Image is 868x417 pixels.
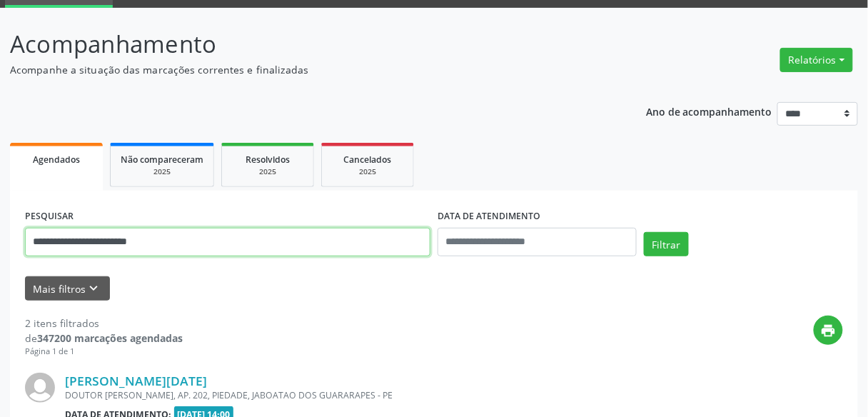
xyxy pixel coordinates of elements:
i: print [821,323,837,338]
i: keyboard_arrow_down [86,281,102,296]
span: Agendados [33,154,80,166]
p: Acompanhe a situação das marcações correntes e finalizadas [10,62,604,77]
button: print [814,316,843,345]
img: img [25,373,55,403]
div: 2025 [332,166,403,177]
span: Não compareceram [121,154,203,166]
div: Página 1 de 1 [25,346,183,358]
p: Ano de acompanhamento [646,102,772,120]
div: DOUTOR [PERSON_NAME], AP. 202, PIEDADE, JABOATAO DOS GUARARAPES - PE [65,389,629,401]
div: 2 itens filtrados [25,316,183,331]
a: [PERSON_NAME][DATE] [65,373,207,388]
button: Filtrar [644,232,689,256]
div: 2025 [121,166,203,177]
strong: 347200 marcações agendadas [37,331,183,345]
button: Relatórios [780,48,853,72]
div: de [25,331,183,346]
label: DATA DE ATENDIMENTO [438,206,540,228]
p: Acompanhamento [10,26,604,62]
span: Cancelados [344,154,392,166]
button: Mais filtroskeyboard_arrow_down [25,276,110,301]
span: Resolvidos [246,154,290,166]
div: 2025 [232,166,303,177]
label: PESQUISAR [25,206,74,228]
